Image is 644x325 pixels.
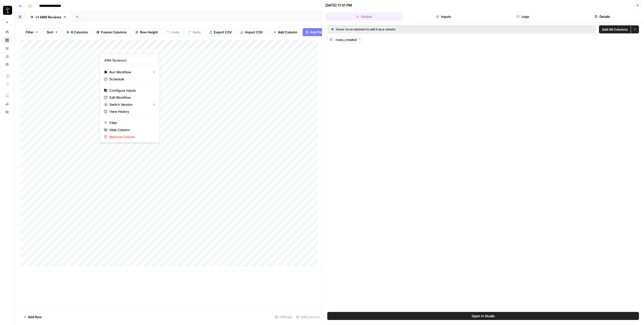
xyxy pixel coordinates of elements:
span: Configure Inputs [109,88,153,93]
span: Freeze Columns [101,30,127,35]
span: Add Row [28,314,42,319]
button: Freeze Columns [93,28,130,36]
span: Add Column [278,30,297,35]
span: Schedule [109,77,153,82]
span: 8 Columns [71,30,88,35]
a: AirOps Academy [3,92,11,100]
button: Inputs [405,13,482,21]
span: View History [109,109,153,114]
button: Add Column [270,28,301,36]
span: Switch Version [109,102,148,107]
span: Add All Columns [602,27,628,32]
div: [DATE] 11:31 PM [325,3,352,8]
button: Undo [163,28,183,36]
button: Redo [185,28,204,36]
span: Add Power Agent [310,30,338,35]
a: Your Data [3,44,11,52]
a: v1 ARM Reviews [26,12,71,22]
a: Browse [3,36,11,44]
button: Import CSV [237,28,266,36]
button: Logs [484,13,562,21]
span: Run Workflow [109,70,148,75]
span: Filter [26,30,34,35]
button: Add Row [20,313,45,321]
span: 1 [359,38,360,42]
span: Redo [193,30,201,35]
button: Output [325,13,403,21]
button: What's new? [3,100,11,108]
span: Edit Workflow [109,95,153,100]
img: LP Production Workloads Logo [3,6,12,15]
span: Filter [109,120,153,125]
span: Hide Column [109,127,153,132]
div: v1 ARM Reviews [35,15,61,20]
button: Workspace: LP Production Workloads [3,4,11,17]
button: 8 Columns [63,28,91,36]
button: Open In Studio [327,312,639,320]
span: Export CSV [214,30,232,35]
button: Help + Support [3,108,11,116]
button: Export CSV [206,28,235,36]
div: Hover on an element to add it as a column [331,27,494,32]
div: What's new? [3,100,11,108]
button: Details [563,13,641,21]
button: Row Height [132,28,161,36]
button: Sort [44,28,61,36]
span: Import CSV [245,30,263,35]
span: rows_created [336,38,357,42]
a: Usage [3,52,11,60]
button: Add Power Agent [303,28,341,36]
a: Home [3,28,11,36]
button: Add All Columns [599,25,631,33]
a: Settings [3,60,11,68]
span: Sort [47,30,53,35]
button: Filter [22,28,42,36]
div: 8/8 Columns [294,313,322,321]
span: Undo [171,30,180,35]
div: 25 Rows [273,313,294,321]
span: Row Height [140,30,158,35]
span: Remove Column [109,134,153,139]
span: Open In Studio [472,313,495,318]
